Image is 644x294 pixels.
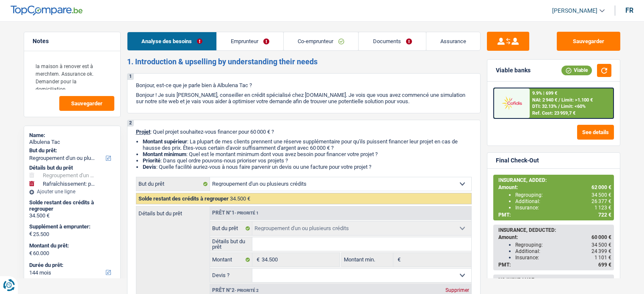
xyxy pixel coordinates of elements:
label: But du prêt: [29,147,113,154]
div: INSURANCE, ADDED: [498,177,611,183]
label: Montant [210,253,253,267]
a: Analyse des besoins [127,32,216,50]
span: 34.500 € [230,195,250,202]
strong: Priorité [143,157,160,164]
span: 34 500 € [591,192,611,198]
strong: Montant minimum [143,151,186,157]
div: Insurance: [515,205,611,211]
span: - Priorité 2 [235,288,259,293]
p: Bonjour, est-ce que je parle bien à Albulena Tac ? [136,82,472,88]
label: Devis ? [210,269,253,282]
span: Projet [136,129,150,135]
a: [PERSON_NAME] [545,4,605,18]
li: : Quelle facilité auriez-vous à nous faire parvenir un devis ou une facture pour votre projet ? [143,164,472,170]
div: Amount: [498,184,611,190]
div: PMT: [498,262,611,268]
strong: Montant supérieur [143,138,187,145]
div: Prêt n°2 [210,288,261,293]
span: 699 € [598,262,611,268]
div: Name: [29,132,115,139]
span: 1 123 € [594,205,611,211]
a: Documents [359,32,426,50]
span: 722 € [598,212,611,218]
div: 1 [127,74,134,80]
div: Ajouter une ligne [29,189,115,195]
div: Prêt n°1 [210,210,261,216]
span: € [29,250,32,257]
span: [PERSON_NAME] [552,7,597,14]
span: 1 101 € [594,255,611,261]
label: Détails but du prêt [210,237,253,251]
div: Supprimer [443,288,471,293]
div: Amount: [498,234,611,240]
span: € [29,231,32,237]
span: Limit: <60% [561,104,586,109]
div: fr [625,6,633,14]
div: Ref. Cost: 23 959,7 € [532,110,575,116]
span: 62 000 € [591,184,611,190]
span: - Priorité 1 [235,211,259,215]
div: Solde restant des crédits à regrouper [29,199,115,212]
div: Insurance: [515,255,611,261]
label: But du prêt [210,222,253,235]
span: DTI: 32.13% [532,104,557,109]
span: € [393,253,403,267]
label: Montant du prêt: [29,242,113,249]
div: Viable [561,66,592,75]
span: 26 377 € [591,198,611,204]
span: / [558,97,560,103]
label: Détails but du prêt [136,206,210,216]
h5: Notes [33,38,112,45]
span: Solde restant des crédits à regrouper [138,195,229,202]
h2: 1. Introduction & upselling by understanding their needs [127,57,481,66]
span: Limit: >1.100 € [561,97,593,103]
span: 34 500 € [591,242,611,248]
span: Devis [143,164,156,170]
a: Co-emprunteur [284,32,358,50]
div: PMT: [498,212,611,218]
span: € [252,253,262,267]
span: 24 399 € [591,248,611,254]
label: Supplément à emprunter: [29,223,113,230]
span: Sauvegarder [71,101,102,106]
li: : La plupart de mes clients prennent une réserve supplémentaire pour qu'ils puissent financer leu... [143,138,472,151]
div: Regrouping: [515,192,611,198]
div: Additional: [515,198,611,204]
span: 60 000 € [591,234,611,240]
p: Bonjour ! Je suis [PERSON_NAME], conseiller en crédit spécialisé chez [DOMAIN_NAME]. Je vois que ... [136,92,472,104]
div: 2 [127,120,134,126]
a: Emprunteur [217,32,283,50]
span: NAI: 2 940 € [532,97,557,103]
label: Montant min. [342,253,393,267]
label: Durée du prêt: [29,262,113,269]
div: Viable banks [496,67,531,74]
li: : Dans quel ordre pouvons-nous prioriser vos projets ? [143,157,472,164]
button: See details [577,125,614,140]
div: NO INSURANCE: [498,277,611,283]
label: But du prêt [136,177,210,191]
button: Sauvegarder [557,32,620,51]
div: Albulena Tac [29,139,115,146]
button: Sauvegarder [59,96,114,111]
img: TopCompare Logo [11,5,83,16]
div: Final Check-Out [496,157,539,164]
p: : Quel projet souhaitez-vous financer pour 60 000 € ? [136,129,472,135]
span: / [558,104,560,109]
img: Cofidis [496,95,528,111]
div: Détails but du prêt [29,165,115,171]
li: : Quel est le montant minimum dont vous avez besoin pour financer votre projet ? [143,151,472,157]
div: INSURANCE, DEDUCTED: [498,227,611,233]
a: Assurance [426,32,480,50]
div: Additional: [515,248,611,254]
div: 34.500 € [29,212,115,219]
div: 9.9% | 699 € [532,91,557,96]
div: Regrouping: [515,242,611,248]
